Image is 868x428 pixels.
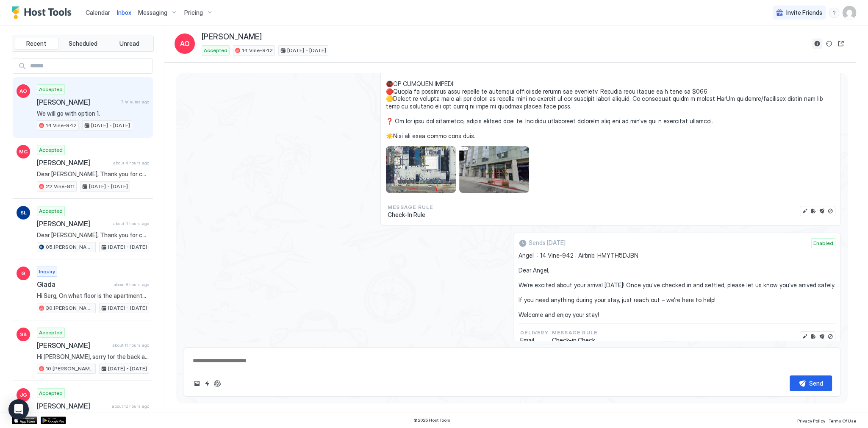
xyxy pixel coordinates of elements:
span: about 8 hours ago [114,282,149,287]
div: View image [459,146,529,193]
span: Inbox [117,9,131,16]
span: Invite Friends [786,9,822,17]
span: Hi [PERSON_NAME], sorry for the back and forth on the dates! I didnt realise when I altered the d... [37,353,149,361]
button: Send now [818,332,826,341]
span: 14.Vine-942 [242,47,273,54]
span: AO [180,39,190,49]
span: SL [20,209,27,217]
span: about 4 hours ago [113,221,149,226]
span: 30.[PERSON_NAME]-510 [46,304,94,312]
button: Disable message [826,207,835,215]
span: Hi Serg, On what floor is the apartment? Thanks [37,292,149,300]
span: Message Rule [388,203,433,211]
span: Enabled [813,239,833,247]
a: Privacy Policy [797,416,825,425]
a: Host Tools Logo [12,6,75,19]
span: Giada [37,280,110,289]
button: Edit rule [809,332,818,341]
span: Accepted [39,389,63,397]
button: Edit message [801,332,809,341]
span: Check-In Rule [388,211,433,219]
button: Send [790,375,832,391]
span: Message Rule [552,329,597,336]
span: Recent [26,40,46,47]
span: [DATE] - [DATE] [287,47,326,54]
span: about 11 hours ago [112,342,149,348]
button: Sync reservation [824,39,834,49]
span: 14.Vine-942 [46,122,77,129]
span: SB [20,331,27,338]
span: 22.Vine-811 [46,183,75,190]
a: Terms Of Use [829,416,856,425]
span: Privacy Policy [797,418,825,423]
span: Inquiry [39,268,55,275]
span: © 2025 Host Tools [413,417,450,423]
button: Scheduled [61,38,105,50]
span: Dear [PERSON_NAME], Thank you for choosing to stay at our apartment. 📅 I’d like to confirm your r... [37,170,149,178]
span: G [21,270,25,277]
input: Input Field [27,59,153,73]
button: Disable message [826,332,835,341]
button: Send now [818,207,826,215]
button: Upload image [192,378,202,389]
button: Quick reply [202,378,212,389]
span: [PERSON_NAME] [202,32,262,42]
button: ChatGPT Auto Reply [212,378,222,389]
span: JG [20,391,27,399]
span: Angel : 14.Vine-942 : Airbnb: HMYTH5DJBN Dear Angel, We're excited about your arrival [DATE]! Onc... [519,252,835,319]
span: 7 minutes ago [121,99,149,105]
span: MG [19,148,28,156]
span: Accepted [39,86,63,93]
span: Accepted [39,329,63,336]
span: [PERSON_NAME] [37,220,110,228]
button: Unread [107,38,152,50]
span: Accepted [204,47,227,54]
span: [PERSON_NAME] [37,402,108,410]
div: View image [386,146,456,193]
span: Sends [DATE] [529,239,566,247]
button: Edit rule [809,207,818,215]
span: [DATE] - [DATE] [108,365,147,372]
span: Dear [PERSON_NAME], Thank you for choosing to stay at our apartment. 📅 I’d like to confirm your r... [37,231,149,239]
a: App Store [12,417,37,424]
span: AO [19,87,27,95]
span: [PERSON_NAME] [37,158,110,167]
span: Scheduled [69,40,97,47]
a: Google Play Store [41,417,66,424]
span: [PERSON_NAME] [37,98,118,106]
span: Check-in Check [552,336,597,344]
div: Send [809,379,823,388]
span: Terms Of Use [829,418,856,423]
span: We will go with option 1. [37,110,149,117]
span: [DATE] - [DATE] [108,243,147,251]
span: [DATE] - [DATE] [108,304,147,312]
span: Delivery [520,329,549,336]
span: [DATE] - [DATE] [91,122,130,129]
span: Accepted [39,146,63,154]
span: Calendar [86,9,110,16]
span: about 4 hours ago [113,160,149,166]
div: tab-group [12,36,154,52]
span: about 12 hours ago [112,403,149,409]
button: Open reservation [836,39,846,49]
div: menu [829,8,839,18]
span: Messaging [138,9,167,17]
span: 05.[PERSON_NAME]-617 [46,243,94,251]
div: Open Intercom Messenger [8,399,29,420]
div: User profile [843,6,856,19]
span: Email [520,336,549,344]
button: Edit message [801,207,809,215]
button: Reservation information [812,39,822,49]
span: [DATE] - [DATE] [89,183,128,190]
a: Inbox [117,8,131,17]
button: Recent [14,38,59,50]
a: Calendar [86,8,110,17]
span: 10.[PERSON_NAME]-203 [46,365,94,372]
span: Pricing [184,9,203,17]
span: Unread [119,40,139,47]
span: Accepted [39,207,63,215]
span: [PERSON_NAME] [37,341,109,350]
